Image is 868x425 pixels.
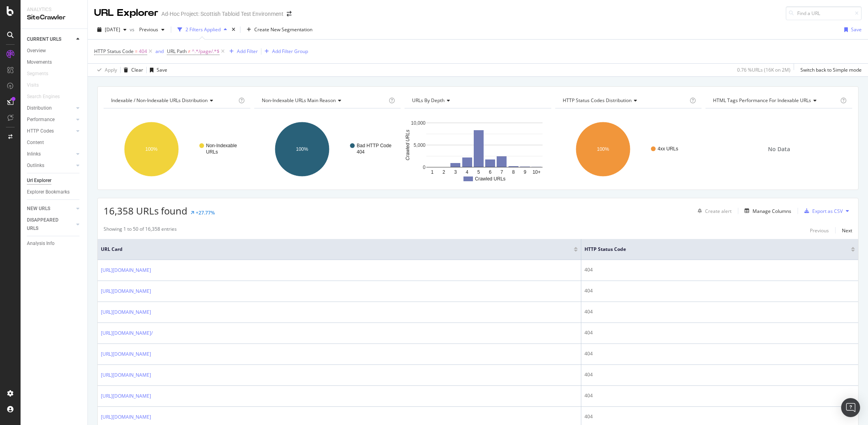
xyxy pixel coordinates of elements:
a: Analysis Info [27,239,82,248]
div: 404 [584,329,855,336]
span: Non-Indexable URLs Main Reason [262,97,336,104]
div: Export as CSV [812,208,843,214]
a: [URL][DOMAIN_NAME] [101,266,151,274]
text: 4xx URLs [658,146,678,152]
div: 404 [584,308,855,315]
button: [DATE] [94,23,130,36]
a: Visits [27,81,47,89]
div: NEW URLS [27,205,50,213]
span: HTML Tags Performance for Indexable URLs [713,97,811,104]
button: Add Filter [226,47,258,56]
button: Manage Columns [741,206,791,216]
text: 1 [431,169,434,175]
h4: Non-Indexable URLs Main Reason [260,94,388,107]
div: Switch back to Simple mode [800,66,862,73]
text: 100% [146,146,158,152]
div: Url Explorer [27,176,51,185]
div: Showing 1 to 50 of 16,358 entries [104,226,177,235]
text: 10,000 [411,120,425,126]
h4: HTTP Status Codes Distribution [561,94,688,107]
div: Open Intercom Messenger [841,398,860,417]
span: URL Card [101,246,572,253]
span: 16,358 URLs found [104,204,187,217]
button: Switch back to Simple mode [797,64,862,76]
div: Ad-Hoc Project: Scottish Tabloid Test Environment [161,10,284,18]
svg: A chart. [104,115,249,184]
a: [URL][DOMAIN_NAME] [101,350,151,358]
a: Explorer Bookmarks [27,188,82,196]
div: Visits [27,81,39,89]
button: Export as CSV [801,205,843,217]
div: Analytics [27,6,81,13]
button: Save [841,23,862,36]
a: Segments [27,70,56,78]
text: Crawled URLs [475,176,505,182]
a: [URL][DOMAIN_NAME] [101,308,151,316]
text: Bad HTTP Code [357,143,391,148]
text: 5 [477,169,480,175]
div: Create alert [705,208,732,214]
button: Next [842,226,852,235]
div: Add Filter [237,48,258,55]
a: [URL][DOMAIN_NAME] [101,413,151,421]
a: Movements [27,58,82,66]
div: arrow-right-arrow-left [287,11,291,17]
text: 0 [423,165,426,170]
text: 3 [454,169,457,175]
button: Create alert [694,205,732,217]
div: Save [851,26,862,33]
text: 7 [501,169,503,175]
a: Search Engines [27,93,68,101]
a: [URL][DOMAIN_NAME] [101,287,151,295]
div: +27.77% [196,209,215,216]
svg: A chart. [254,115,400,184]
span: URL Path [167,48,187,55]
div: Content [27,139,44,147]
a: [URL][DOMAIN_NAME]‏/ [101,329,153,337]
span: URLs by Depth [412,97,444,104]
div: CURRENT URLS [27,35,61,44]
span: ^.*/page/.*$ [192,46,219,57]
div: Next [842,227,852,234]
div: Manage Columns [753,208,791,214]
div: Clear [131,66,143,73]
div: 404 [584,413,855,420]
a: CURRENT URLS [27,35,74,44]
div: Inlinks [27,150,41,158]
text: Crawled URLs [405,130,410,160]
div: times [230,26,237,34]
div: Save [157,66,167,73]
span: Create New Segmentation [254,26,312,33]
a: Distribution [27,104,74,112]
span: HTTP Status Code [584,246,839,253]
div: HTTP Codes [27,127,54,135]
text: 8 [512,169,515,175]
div: 2 Filters Applied [185,26,221,33]
a: Performance [27,116,74,124]
span: = [135,48,138,55]
button: Create New Segmentation [244,23,316,36]
button: Clear [121,64,143,76]
div: Distribution [27,104,52,112]
text: 10+ [533,169,541,175]
a: DISAPPEARED URLS [27,216,74,233]
div: 404 [584,350,855,357]
button: Add Filter Group [261,47,308,56]
div: Outlinks [27,161,44,170]
text: 9 [524,169,526,175]
div: Explorer Bookmarks [27,188,70,196]
button: and [155,47,164,55]
button: 2 Filters Applied [174,23,230,36]
h4: HTML Tags Performance for Indexable URLs [711,94,839,107]
a: Outlinks [27,161,74,170]
span: HTTP Status Codes Distribution [563,97,632,104]
svg: A chart. [405,115,550,184]
a: Content [27,139,82,147]
div: Analysis Info [27,239,55,248]
a: NEW URLS [27,205,74,213]
div: URL Explorer [94,6,158,20]
div: 404 [584,392,855,399]
div: 404 [584,371,855,378]
text: Non-Indexable [206,143,237,148]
